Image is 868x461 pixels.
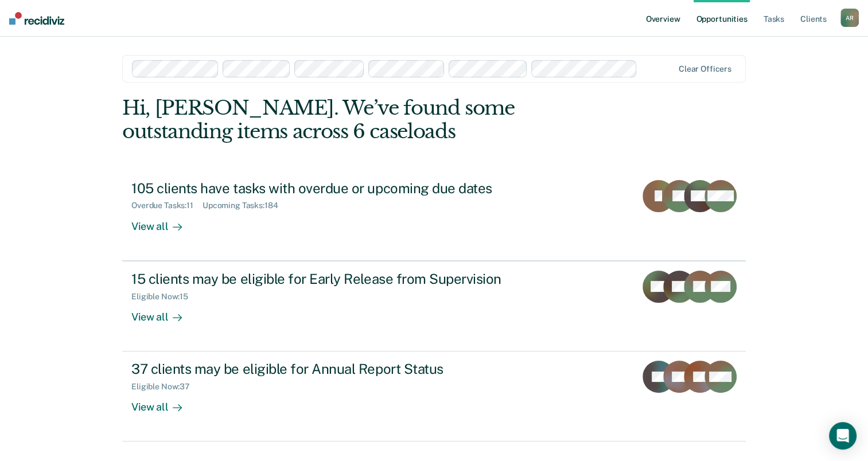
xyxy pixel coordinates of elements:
div: Clear officers [679,64,731,74]
div: 15 clients may be eligible for Early Release from Supervision [131,271,534,287]
div: View all [131,392,196,414]
div: Eligible Now : 37 [131,382,199,392]
div: 105 clients have tasks with overdue or upcoming due dates [131,180,534,197]
div: View all [131,210,196,233]
div: Upcoming Tasks : 184 [203,201,287,210]
a: 37 clients may be eligible for Annual Report StatusEligible Now:37View all [122,351,746,442]
div: Hi, [PERSON_NAME]. We’ve found some outstanding items across 6 caseloads [122,96,621,143]
div: Eligible Now : 15 [131,292,197,302]
button: AR [840,9,859,27]
div: Overdue Tasks : 11 [131,201,203,210]
img: Recidiviz [9,12,64,25]
a: 105 clients have tasks with overdue or upcoming due datesOverdue Tasks:11Upcoming Tasks:184View all [122,171,746,261]
div: Open Intercom Messenger [829,422,857,450]
a: 15 clients may be eligible for Early Release from SupervisionEligible Now:15View all [122,261,746,351]
div: 37 clients may be eligible for Annual Report Status [131,361,534,377]
div: A R [840,9,859,27]
div: View all [131,301,196,323]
